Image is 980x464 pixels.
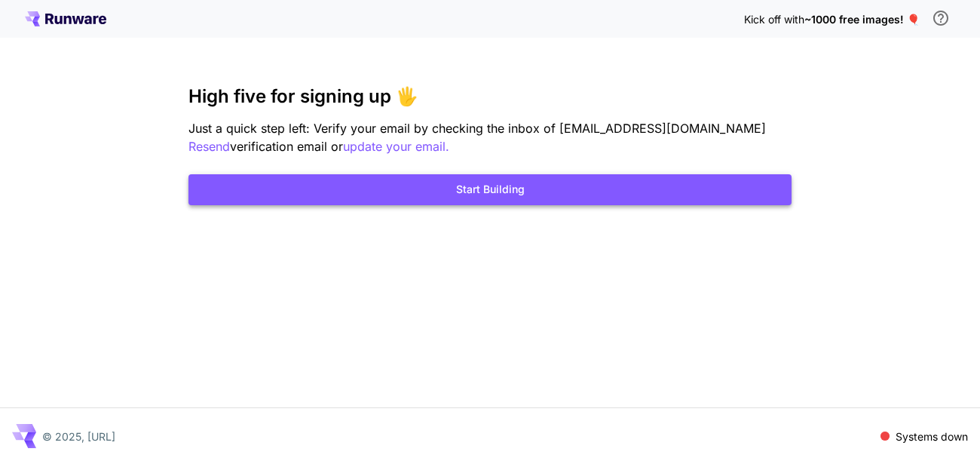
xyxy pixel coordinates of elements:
button: Resend [188,137,230,156]
span: Just a quick step left: Verify your email by checking the inbox of [EMAIL_ADDRESS][DOMAIN_NAME] [188,121,766,136]
button: In order to qualify for free credit, you need to sign up with a business email address and click ... [926,3,956,33]
button: update your email. [343,137,449,156]
p: © 2025, [URL] [42,429,115,444]
span: Kick off with [744,13,804,26]
p: Systems down [896,429,968,444]
h3: High five for signing up 🖐️ [188,86,792,107]
button: Start Building [188,174,792,205]
span: verification email or [230,139,343,154]
span: ~1000 free images! 🎈 [804,13,920,26]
